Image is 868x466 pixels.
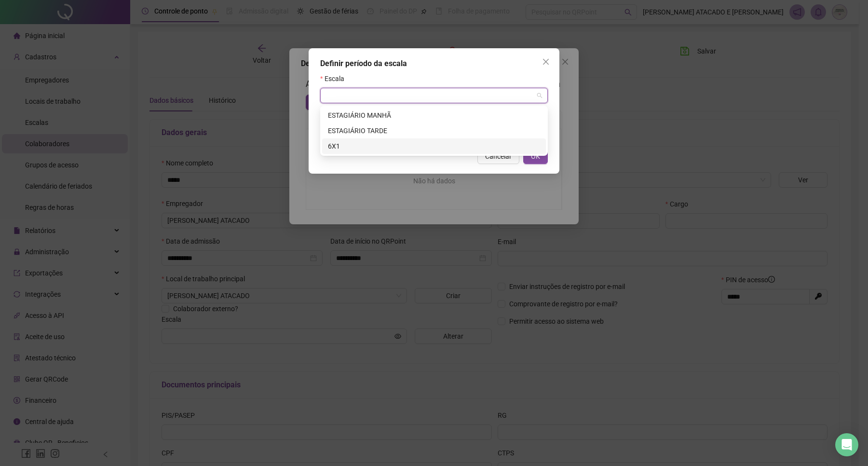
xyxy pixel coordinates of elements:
div: ESTAGIÁRIO MANHÃ [322,108,546,123]
span: OK [531,151,540,162]
div: Open Intercom Messenger [835,433,858,456]
div: ESTAGIÁRIO TARDE [322,123,546,138]
button: OK [523,149,548,164]
div: Definir período da escala [320,58,548,69]
div: 6X1 [322,138,546,154]
span: Cancelar [485,151,512,162]
label: Escala [320,73,351,84]
span: close [542,58,550,66]
button: Cancelar [477,149,519,164]
button: Close [538,54,554,69]
div: 6X1 [328,141,540,151]
div: ESTAGIÁRIO MANHÃ [328,110,540,121]
div: ESTAGIÁRIO TARDE [328,125,540,136]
